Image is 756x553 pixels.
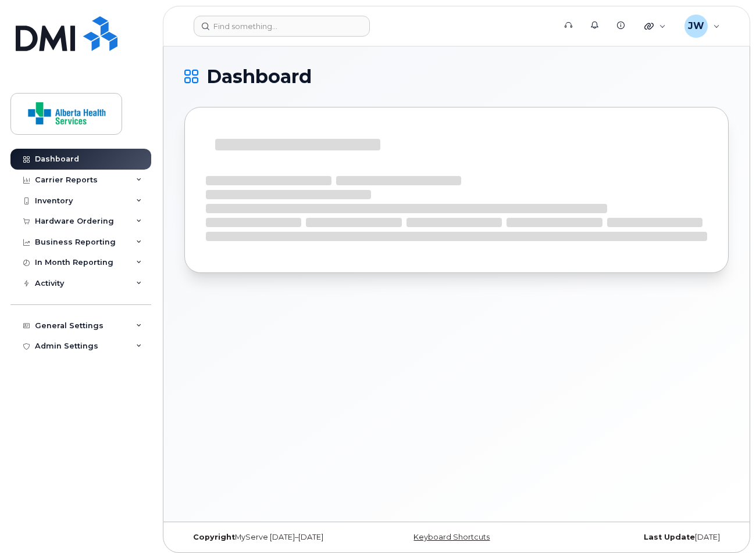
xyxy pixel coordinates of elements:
strong: Copyright [193,533,235,541]
strong: Last Update [644,533,695,541]
div: [DATE] [547,533,729,542]
a: Keyboard Shortcuts [413,533,490,541]
div: MyServe [DATE]–[DATE] [184,533,366,542]
span: Dashboard [206,68,312,85]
